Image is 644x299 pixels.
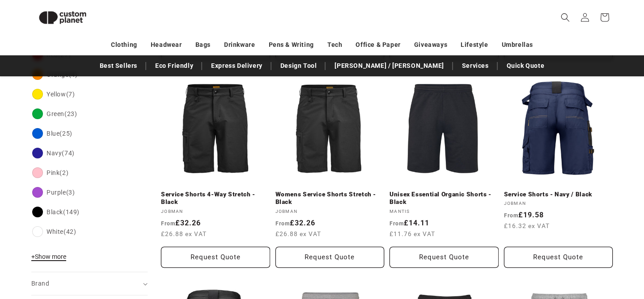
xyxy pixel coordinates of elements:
[502,37,533,53] a: Umbrellas
[502,58,549,74] a: Quick Quote
[390,191,499,206] a: Unisex Essential Organic Shorts - Black
[599,256,644,299] iframe: Chat Widget
[504,191,613,199] a: Service Shorts - Navy / Black
[461,37,488,53] a: Lifestyle
[95,58,142,74] a: Best Sellers
[275,247,385,268] button: Request Quote
[31,253,35,260] span: +
[276,58,322,74] a: Design Tool
[31,4,94,32] img: Custom Planet
[195,37,211,53] a: Bags
[151,37,182,53] a: Headwear
[330,58,448,74] a: [PERSON_NAME] / [PERSON_NAME]
[356,37,400,53] a: Office & Paper
[111,37,137,53] a: Clothing
[555,8,575,27] summary: Search
[269,37,314,53] a: Pens & Writing
[414,37,447,53] a: Giveaways
[390,247,499,268] button: Request Quote
[207,58,267,74] a: Express Delivery
[161,191,270,206] a: Service Shorts 4-Way Stretch - Black
[327,37,342,53] a: Tech
[31,253,66,260] span: Show more
[161,247,270,268] button: Request Quote
[224,37,255,53] a: Drinkware
[31,272,148,295] summary: Brand (0 selected)
[31,280,49,287] span: Brand
[151,58,198,74] a: Eco Friendly
[275,191,385,206] a: Womens Service Shorts Stretch - Black
[31,253,69,265] button: Show more
[458,58,493,74] a: Services
[504,247,613,268] button: Request Quote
